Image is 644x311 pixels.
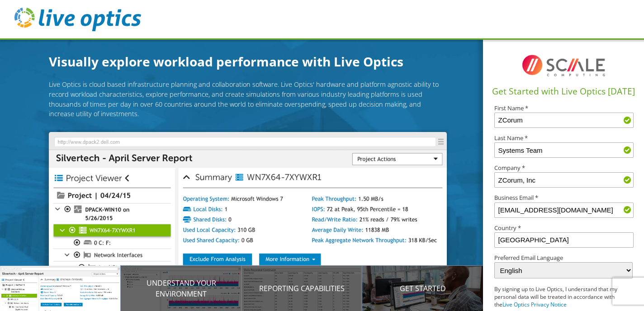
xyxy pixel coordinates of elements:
p: Get Started [362,283,483,294]
label: Business Email * [494,195,633,201]
img: live_optics_svg.svg [14,8,141,31]
label: Company * [494,165,633,171]
h1: Visually explore workload performance with Live Optics [49,52,447,71]
label: Country * [494,225,633,231]
p: Reporting Capabilities [241,283,362,294]
a: Live Optics Privacy Notice [502,301,567,308]
p: Understand your environment [121,278,241,299]
p: Live Optics is cloud based infrastructure planning and collaboration software. Live Optics' hardw... [49,80,447,118]
p: By signing up to Live Optics, I understand that my personal data will be treated in accordance wi... [494,286,619,308]
img: I8TqFF2VWMAAAAASUVORK5CYII= [518,47,609,84]
label: Preferred Email Language [494,255,633,261]
h1: Get Started with Live Optics [DATE] [487,85,640,98]
label: First Name * [494,105,633,111]
label: Last Name * [494,135,633,141]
